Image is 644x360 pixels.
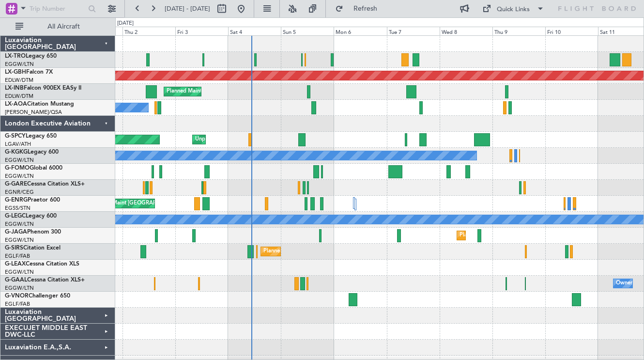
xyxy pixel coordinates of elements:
a: EGSS/STN [5,204,31,212]
div: Owner [616,276,632,291]
a: EGGW/LTN [5,220,34,228]
a: G-KGKGLegacy 600 [5,149,59,155]
a: EGGW/LTN [5,61,34,68]
span: G-LEGC [5,213,26,219]
a: EGLF/FAB [5,252,30,260]
div: Planned Maint [GEOGRAPHIC_DATA] ([GEOGRAPHIC_DATA]) [263,244,416,259]
a: EDLW/DTM [5,77,33,84]
button: Quick Links [477,1,549,16]
span: LX-TRO [5,53,26,59]
span: G-ENRG [5,197,28,203]
div: Tue 7 [387,27,440,35]
a: [PERSON_NAME]/QSA [5,109,62,116]
a: EGGW/LTN [5,284,34,292]
button: Refresh [331,1,389,16]
div: Mon 6 [334,27,386,35]
a: LX-GBHFalcon 7X [5,69,53,75]
span: Refresh [345,5,386,12]
div: Wed 8 [440,27,492,35]
span: G-JAGA [5,229,27,235]
div: Unplanned Maint [GEOGRAPHIC_DATA] [195,132,294,147]
a: LX-TROLegacy 650 [5,53,57,59]
a: LX-INBFalcon 900EX EASy II [5,85,81,91]
span: G-GARE [5,181,27,187]
a: EGNR/CEG [5,188,34,196]
a: EGGW/LTN [5,236,34,244]
a: G-ENRGPraetor 600 [5,197,60,203]
div: Sat 4 [228,27,281,35]
a: EGGW/LTN [5,172,34,180]
span: G-FOMO [5,165,30,171]
span: LX-GBH [5,69,26,75]
span: G-KGKG [5,149,28,155]
div: Fri 3 [175,27,228,35]
span: LX-INB [5,85,24,91]
span: LX-AOA [5,101,27,107]
a: EGGW/LTN [5,268,34,276]
a: G-GAALCessna Citation XLS+ [5,277,85,283]
div: Sun 5 [281,27,334,35]
div: Quick Links [497,5,530,15]
a: LX-AOACitation Mustang [5,101,74,107]
div: Planned Maint [GEOGRAPHIC_DATA] ([GEOGRAPHIC_DATA]) [460,228,612,243]
a: EGLF/FAB [5,300,30,308]
a: G-JAGAPhenom 300 [5,229,61,235]
input: Trip Number [30,1,85,16]
div: Thu 2 [123,27,175,35]
a: G-LEGCLegacy 600 [5,213,57,219]
div: Thu 9 [492,27,545,35]
a: G-SIRSCitation Excel [5,245,61,251]
a: G-LEAXCessna Citation XLS [5,261,79,267]
a: G-FOMOGlobal 6000 [5,165,62,171]
a: G-VNORChallenger 650 [5,293,70,299]
span: G-VNOR [5,293,29,299]
span: [DATE] - [DATE] [165,4,210,13]
button: All Aircraft [11,19,105,34]
div: [DATE] [117,19,134,28]
a: G-GARECessna Citation XLS+ [5,181,85,187]
a: EGGW/LTN [5,157,34,164]
span: G-GAAL [5,277,27,283]
a: LGAV/ATH [5,141,31,148]
span: G-SIRS [5,245,23,251]
div: Planned Maint [GEOGRAPHIC_DATA] [167,84,259,99]
span: G-SPCY [5,133,26,139]
span: All Aircraft [25,23,102,30]
div: Fri 10 [545,27,598,35]
span: G-LEAX [5,261,26,267]
a: EDLW/DTM [5,93,33,100]
a: G-SPCYLegacy 650 [5,133,57,139]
